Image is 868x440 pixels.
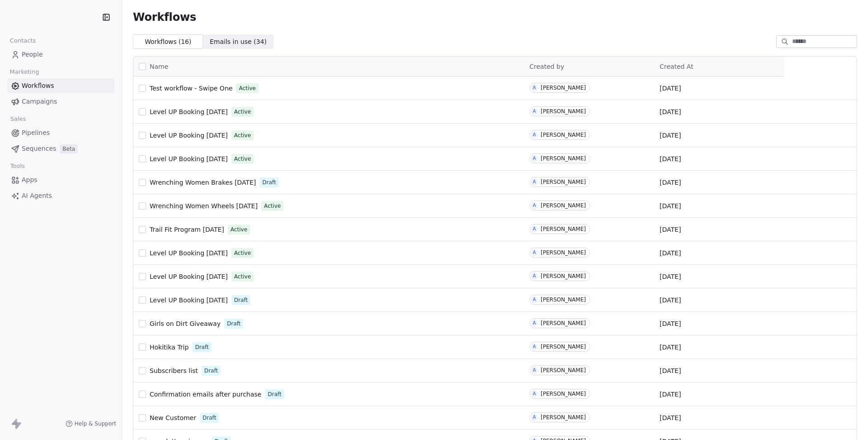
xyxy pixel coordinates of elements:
span: Active [264,202,281,210]
div: A [533,249,536,256]
span: Campaigns [22,97,57,106]
a: Level UP Booking [DATE] [150,154,228,163]
span: Contacts [6,34,40,48]
div: A [533,320,536,327]
a: People [7,47,114,62]
span: [DATE] [660,225,681,234]
span: Created At [660,63,693,70]
div: A [533,108,536,115]
span: Subscribers list [150,367,198,374]
a: Test workflow - Swipe One [150,84,232,93]
span: Girls on Dirt Giveaway [150,320,221,327]
div: A [533,155,536,162]
span: Active [234,131,251,139]
a: Apps [7,172,114,187]
a: Level UP Booking [DATE] [150,249,228,258]
span: AI Agents [22,191,52,201]
span: [DATE] [660,296,681,305]
div: A [533,202,536,209]
a: Trail Fit Program [DATE] [150,225,224,234]
div: A [533,84,536,91]
div: [PERSON_NAME] [541,249,586,256]
span: [DATE] [660,272,681,281]
span: [DATE] [660,413,681,422]
span: Level UP Booking [DATE] [150,155,228,163]
span: Active [234,108,251,116]
div: A [533,296,536,303]
span: People [22,50,43,59]
span: Marketing [6,65,43,79]
div: [PERSON_NAME] [541,414,586,421]
div: A [533,390,536,397]
span: Level UP Booking [DATE] [150,132,228,139]
span: Hokitika Trip [150,344,189,351]
div: A [533,414,536,421]
div: [PERSON_NAME] [541,320,586,326]
div: [PERSON_NAME] [541,85,586,91]
span: Help & Support [75,420,116,427]
span: [DATE] [660,201,681,210]
span: Level UP Booking [DATE] [150,273,228,280]
span: [DATE] [660,343,681,352]
a: Level UP Booking [DATE] [150,296,228,305]
span: Workflows [133,11,196,24]
a: Wrenching Women Wheels [DATE] [150,201,258,210]
span: Wrenching Women Brakes [DATE] [150,179,256,186]
span: Draft [262,178,276,187]
span: Trail Fit Program [DATE] [150,226,224,233]
span: New Customer [150,414,196,421]
span: Test workflow - Swipe One [150,85,232,92]
div: A [533,178,536,186]
span: Tools [6,159,28,173]
a: New Customer [150,413,196,422]
span: [DATE] [660,131,681,140]
span: Draft [227,320,241,328]
span: Confirmation emails after purchase [150,391,261,398]
span: Draft [195,343,208,351]
span: [DATE] [660,390,681,399]
span: Created by [529,63,564,70]
span: Emails in use ( 34 ) [210,37,267,47]
a: Level UP Booking [DATE] [150,272,228,281]
span: Apps [22,175,38,185]
span: Draft [234,296,248,304]
div: [PERSON_NAME] [541,226,586,232]
div: [PERSON_NAME] [541,273,586,279]
div: [PERSON_NAME] [541,179,586,185]
span: [DATE] [660,178,681,187]
span: Level UP Booking [DATE] [150,249,228,257]
span: Active [239,84,255,92]
a: Level UP Booking [DATE] [150,131,228,140]
div: A [533,343,536,350]
span: [DATE] [660,154,681,163]
div: A [533,225,536,233]
div: [PERSON_NAME] [541,367,586,373]
span: Beta [60,144,78,153]
span: [DATE] [660,107,681,116]
span: Active [234,249,251,257]
div: A [533,273,536,280]
a: Confirmation emails after purchase [150,390,261,399]
a: Help & Support [66,420,116,427]
span: Draft [268,390,281,398]
span: [DATE] [660,249,681,258]
a: Pipelines [7,125,114,140]
span: Level UP Booking [DATE] [150,108,228,115]
a: Subscribers list [150,366,198,375]
span: [DATE] [660,84,681,93]
span: [DATE] [660,319,681,328]
a: Hokitika Trip [150,343,189,352]
span: Draft [203,414,216,422]
a: AI Agents [7,188,114,203]
div: [PERSON_NAME] [541,391,586,397]
div: [PERSON_NAME] [541,108,586,115]
span: Draft [204,367,218,375]
span: Sales [6,112,30,126]
div: [PERSON_NAME] [541,344,586,350]
a: SequencesBeta [7,141,114,156]
a: Level UP Booking [DATE] [150,107,228,116]
span: Workflows [22,81,54,91]
span: Name [150,62,168,72]
div: [PERSON_NAME] [541,132,586,138]
span: Wrenching Women Wheels [DATE] [150,202,258,210]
